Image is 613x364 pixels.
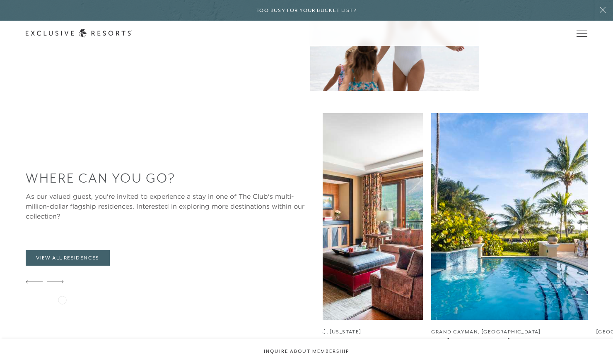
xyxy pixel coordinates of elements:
[26,191,314,221] div: As our valued guest, you're invited to experience a stay in one of The Club's multi-million-dolla...
[267,328,423,336] figcaption: [GEOGRAPHIC_DATA], [US_STATE]
[26,250,110,266] a: View All Residences
[431,338,587,348] figcaption: The [PERSON_NAME], Grand Cayman
[431,328,587,336] figcaption: Grand Cayman, [GEOGRAPHIC_DATA]
[267,113,423,320] img: Living room in an Exclusive Resorts property at One Steamboat Place with stone fireplace and moun...
[577,31,587,36] button: Open navigation
[267,338,423,348] figcaption: One Steamboat Place
[256,7,357,14] h6: Too busy for your bucket list?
